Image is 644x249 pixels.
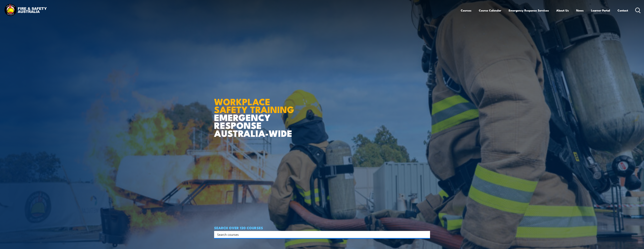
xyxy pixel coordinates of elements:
a: News [576,6,584,15]
strong: WORKPLACE SAFETY TRAINING [214,94,294,116]
a: Course Calendar [479,6,501,15]
a: Courses [461,6,471,15]
input: Search input [217,232,423,237]
a: Contact [618,6,628,15]
a: Learner Portal [591,6,610,15]
a: About Us [556,6,569,15]
h1: EMERGENCY RESPONSE AUSTRALIA-WIDE [214,89,297,137]
a: Emergency Response Services [509,6,549,15]
form: Search form [218,232,423,237]
button: Search magnifier button [424,232,429,237]
h4: SEARCH OVER 120 COURSES [214,226,430,230]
